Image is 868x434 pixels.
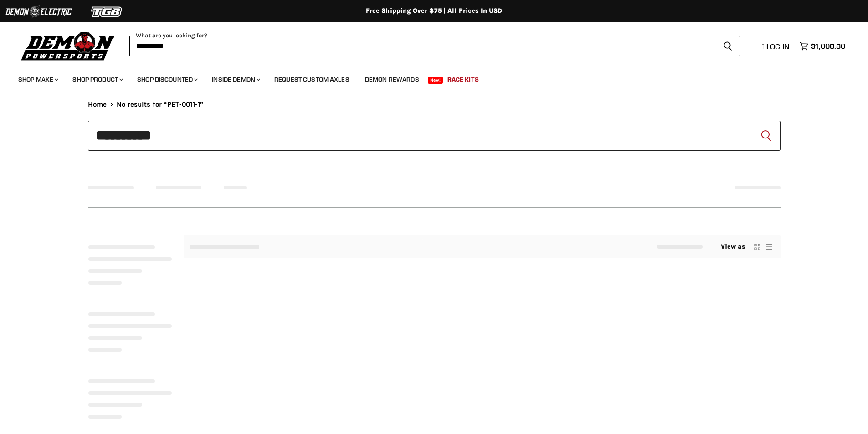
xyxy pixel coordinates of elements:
img: Demon Electric Logo 2 [5,3,73,20]
div: Free Shipping Over $75 | All Prices In USD [70,7,799,15]
form: Product [129,36,740,56]
img: TGB Logo 2 [73,3,141,20]
span: $1,008.80 [811,42,845,51]
input: Search [129,36,716,56]
span: Log in [766,42,790,51]
a: Shop Discounted [130,70,203,89]
a: Shop Make [11,70,64,89]
button: list view [765,242,774,251]
a: Log in [758,42,795,51]
a: Home [88,101,107,108]
form: Product [88,121,781,151]
a: Race Kits [441,70,486,89]
a: Request Custom Axles [267,70,356,89]
input: Search [88,121,781,151]
nav: Breadcrumbs [88,101,781,108]
span: New! [428,77,443,84]
ul: Main menu [11,66,843,89]
button: grid view [753,242,762,251]
button: Search [716,36,740,56]
span: View as [721,243,745,250]
a: $1,008.80 [795,40,850,53]
a: Demon Rewards [358,70,426,89]
img: Demon Powersports [18,30,118,62]
a: Shop Product [66,70,128,89]
a: Inside Demon [205,70,266,89]
button: Search [759,128,773,143]
span: No results for “PET-0011-1” [117,101,203,108]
